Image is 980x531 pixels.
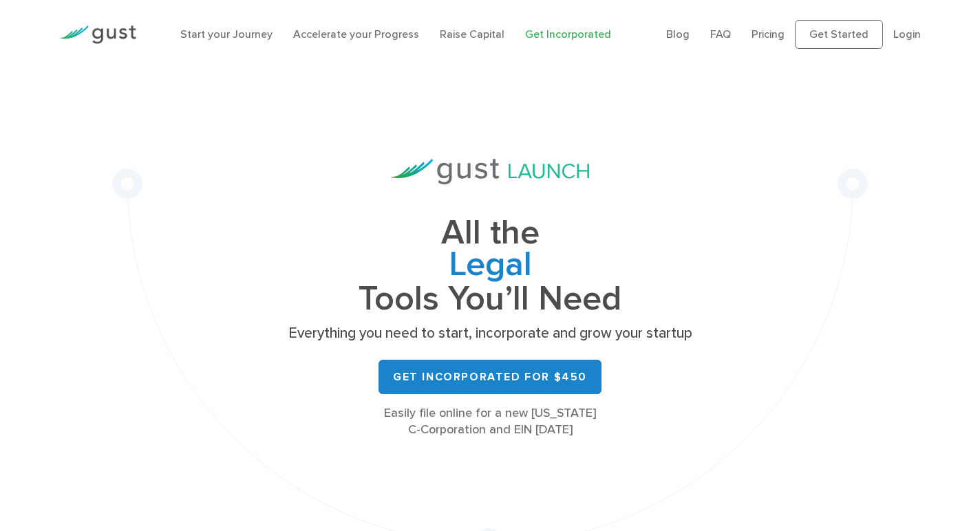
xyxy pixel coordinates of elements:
img: Gust Logo [59,25,136,44]
a: Get Incorporated for $450 [379,360,601,394]
img: Gust Launch Logo [391,159,589,184]
a: Login [893,28,921,41]
a: Get Incorporated [525,28,611,41]
span: Legal [284,249,696,283]
a: Blog [666,28,690,41]
a: Accelerate your Progress [293,28,419,41]
a: FAQ [710,28,731,41]
a: Pricing [752,28,785,41]
a: Get Started [795,20,883,49]
a: Raise Capital [440,28,504,41]
h1: All the Tools You’ll Need [284,217,696,314]
div: Easily file online for a new [US_STATE] C-Corporation and EIN [DATE] [284,405,696,438]
p: Everything you need to start, incorporate and grow your startup [284,324,696,343]
a: Start your Journey [180,28,273,41]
